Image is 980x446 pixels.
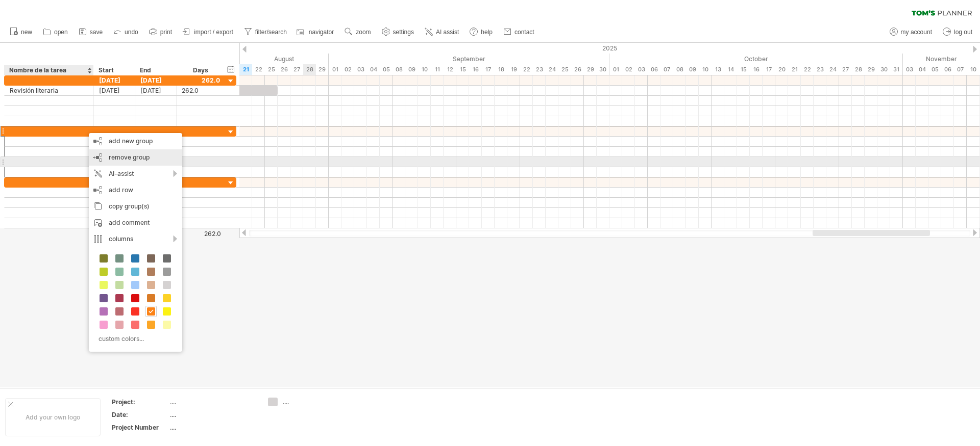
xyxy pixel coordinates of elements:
[750,64,763,75] div: Thursday, 16 October 2025
[89,198,182,215] div: copy group(s)
[180,25,236,39] a: import / export
[724,64,737,75] div: Tuesday, 14 October 2025
[5,398,101,436] div: Add your own logo
[125,29,138,36] span: undo
[712,64,724,75] div: Monday, 13 October 2025
[775,64,788,75] div: Monday, 20 October 2025
[597,64,609,75] div: Tuesday, 30 September 2025
[520,64,533,75] div: Monday, 22 September 2025
[76,25,106,39] a: save
[89,215,182,231] div: add comment
[635,64,648,75] div: Friday, 3 October 2025
[699,64,712,75] div: Friday, 10 October 2025
[865,64,877,75] div: Wednesday, 29 October 2025
[467,25,496,39] a: help
[481,29,493,36] span: help
[393,64,405,75] div: Monday, 8 September 2025
[10,86,88,95] div: Revisión literaria
[176,65,225,75] div: Days
[295,25,337,39] a: navigator
[609,64,622,75] div: Wednesday, 1 October 2025
[422,25,462,39] a: AI assist
[255,29,287,36] span: filter/search
[903,64,916,75] div: Monday, 3 November 2025
[9,65,88,75] div: Nombre de la tarea
[89,231,182,247] div: columns
[177,230,221,238] div: 262.0
[356,29,371,36] span: zoom
[393,29,414,36] span: settings
[916,64,928,75] div: Tuesday, 4 November 2025
[814,64,826,75] div: Thursday, 23 October 2025
[182,86,220,95] div: 262.0
[379,25,417,39] a: settings
[252,64,265,75] div: Friday, 22 August 2025
[901,29,932,36] span: my account
[140,65,170,75] div: End
[890,64,903,75] div: Friday, 31 October 2025
[514,29,534,36] span: contact
[648,64,660,75] div: Monday, 6 October 2025
[788,64,801,75] div: Tuesday, 21 October 2025
[112,423,168,432] div: Project Number
[877,64,890,75] div: Thursday, 30 October 2025
[622,64,635,75] div: Thursday, 2 October 2025
[405,64,418,75] div: Tuesday, 9 September 2025
[170,410,256,419] div: ....
[436,29,459,36] span: AI assist
[241,25,290,39] a: filter/search
[852,64,865,75] div: Tuesday, 28 October 2025
[341,64,354,75] div: Tuesday, 2 September 2025
[839,64,852,75] div: Monday, 27 October 2025
[290,64,303,75] div: Wednesday, 27 August 2025
[418,64,431,75] div: Wednesday, 10 September 2025
[737,64,750,75] div: Wednesday, 15 October 2025
[90,29,103,36] span: save
[89,182,182,198] div: add row
[967,64,979,75] div: Monday, 10 November 2025
[801,64,814,75] div: Wednesday, 22 October 2025
[584,64,597,75] div: Monday, 29 September 2025
[112,398,168,406] div: Project:
[112,410,168,419] div: Date:
[431,64,444,75] div: Thursday, 11 September 2025
[501,25,537,39] a: contact
[571,64,584,75] div: Friday, 26 September 2025
[89,166,182,182] div: AI-assist
[954,64,967,75] div: Friday, 7 November 2025
[367,64,380,75] div: Thursday, 4 September 2025
[507,64,520,75] div: Friday, 19 September 2025
[482,64,495,75] div: Wednesday, 17 September 2025
[456,64,469,75] div: Monday, 15 September 2025
[495,64,507,75] div: Thursday, 18 September 2025
[265,64,278,75] div: Monday, 25 August 2025
[40,25,71,39] a: open
[316,64,329,75] div: Friday, 29 August 2025
[940,25,975,39] a: log out
[673,64,686,75] div: Wednesday, 8 October 2025
[928,64,941,75] div: Wednesday, 5 November 2025
[533,64,546,75] div: Tuesday, 23 September 2025
[94,75,135,85] div: [DATE]
[89,133,182,149] div: add new group
[94,86,135,95] div: [DATE]
[94,332,174,346] div: custom colors...
[7,25,35,39] a: new
[135,86,177,95] div: [DATE]
[558,64,571,75] div: Thursday, 25 September 2025
[546,64,558,75] div: Wednesday, 24 September 2025
[329,64,341,75] div: Monday, 1 September 2025
[170,398,256,406] div: ....
[135,75,177,85] div: [DATE]
[686,64,699,75] div: Thursday, 9 October 2025
[380,64,393,75] div: Friday, 5 September 2025
[278,64,290,75] div: Tuesday, 26 August 2025
[239,64,252,75] div: Thursday, 21 August 2025
[954,29,972,36] span: log out
[354,64,367,75] div: Wednesday, 3 September 2025
[763,64,775,75] div: Friday, 17 October 2025
[609,54,903,64] div: October 2025
[99,65,129,75] div: Start
[21,29,32,36] span: new
[160,29,172,36] span: print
